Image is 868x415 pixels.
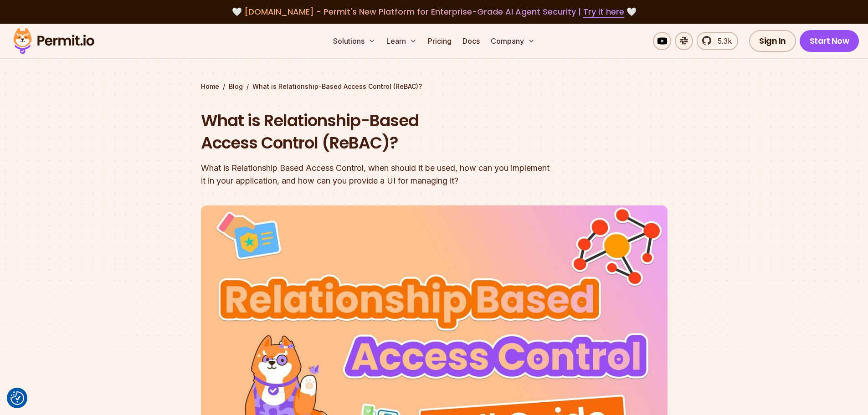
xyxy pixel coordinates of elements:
a: Sign In [749,30,796,52]
a: Pricing [424,32,455,50]
a: Docs [459,32,483,50]
button: Company [487,32,539,50]
a: Try it here [583,6,624,18]
img: Revisit consent button [10,391,24,405]
h1: What is Relationship-Based Access Control (ReBAC)? [201,109,551,154]
a: Start Now [800,30,859,52]
a: Home [201,82,219,91]
button: Consent Preferences [10,391,24,405]
div: / / [201,82,668,91]
span: 5.3k [712,36,732,46]
a: Blog [229,82,243,91]
span: [DOMAIN_NAME] - Permit's New Platform for Enterprise-Grade AI Agent Security | [244,6,624,17]
button: Solutions [329,32,379,50]
a: 5.3k [697,32,738,50]
img: Permit logo [9,26,98,56]
button: Learn [383,32,421,50]
div: 🤍 🤍 [22,5,846,18]
div: What is Relationship Based Access Control, when should it be used, how can you implement it in yo... [201,162,551,187]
